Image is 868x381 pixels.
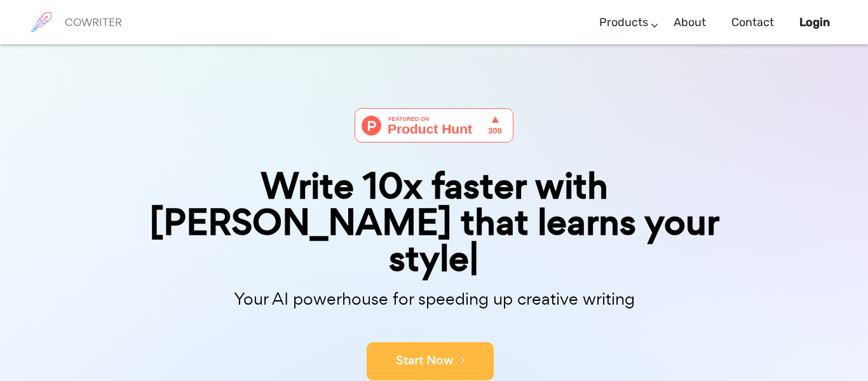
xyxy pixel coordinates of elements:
[799,15,830,29] b: Login
[65,17,122,28] h6: COWRITER
[731,4,774,41] a: Contact
[355,108,513,142] img: Cowriter - Your AI buddy for speeding up creative writing | Product Hunt
[25,6,57,38] img: brand logo
[799,4,830,41] a: Login
[367,342,494,380] button: Start Now
[599,4,648,41] a: Products
[116,286,752,313] p: Your AI powerhouse for speeding up creative writing
[674,4,706,41] a: About
[116,168,752,277] div: Write 10x faster with [PERSON_NAME] that learns your style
